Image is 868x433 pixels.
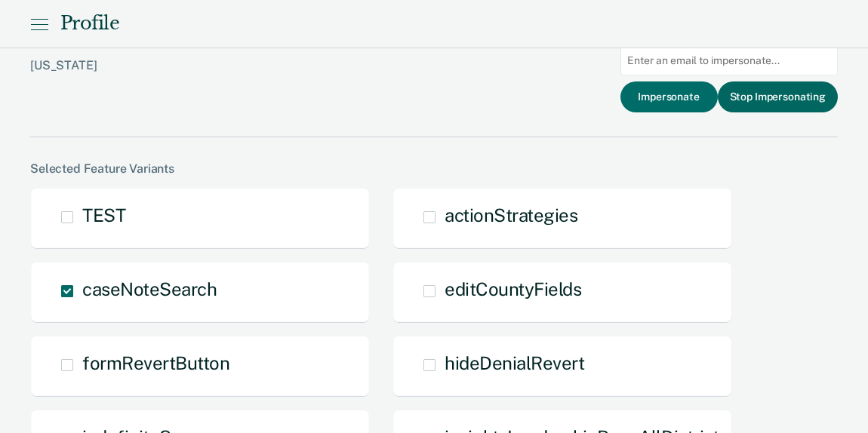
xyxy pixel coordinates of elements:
[82,352,229,373] span: formRevertButton
[620,81,718,112] button: Impersonate
[60,13,119,35] div: Profile
[82,204,125,226] span: TEST
[718,81,838,112] button: Stop Impersonating
[445,278,581,299] span: editCountyFields
[30,161,838,176] div: Selected Feature Variants
[445,352,584,373] span: hideDenialRevert
[30,58,498,97] div: [US_STATE]
[620,46,838,75] input: Enter an email to impersonate...
[82,278,217,299] span: caseNoteSearch
[445,204,577,226] span: actionStrategies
